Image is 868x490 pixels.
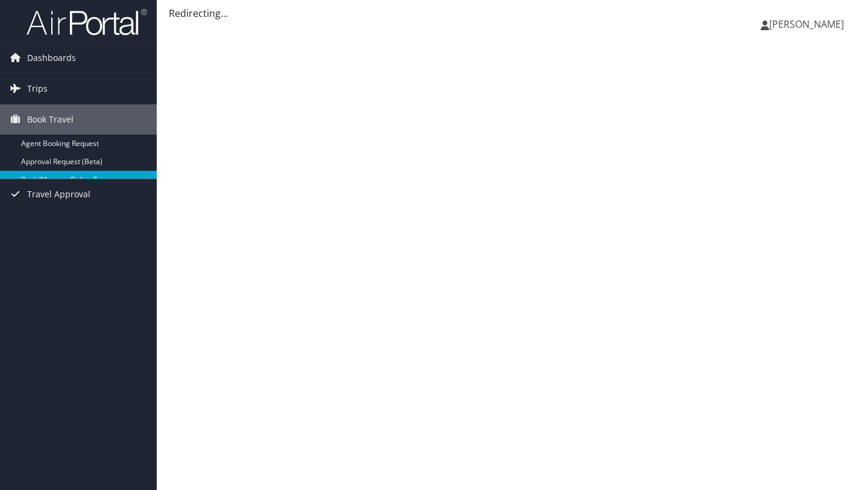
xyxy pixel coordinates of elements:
div: Redirecting... [169,6,856,21]
span: Travel Approval [27,179,90,209]
span: Trips [27,74,48,104]
a: [PERSON_NAME] [761,6,856,42]
span: [PERSON_NAME] [769,17,844,31]
span: Book Travel [27,104,74,135]
span: Dashboards [27,43,76,73]
img: airportal-logo.png [27,8,147,36]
